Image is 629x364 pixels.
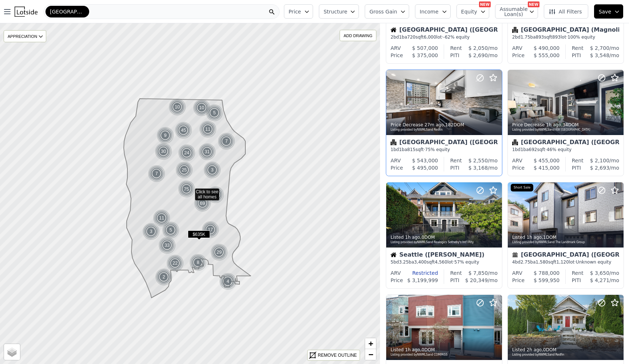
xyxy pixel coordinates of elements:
[391,52,403,59] div: Price
[155,143,173,160] img: g1.png
[391,252,396,258] img: House
[391,139,396,145] img: Condominium
[512,353,620,357] div: Listing provided by NWMLS and Redfin
[527,347,542,352] time: 2025-08-28 15:57
[189,254,207,271] div: 8
[412,165,438,171] span: $ 495,000
[581,164,619,171] div: /mo
[512,252,619,259] div: [GEOGRAPHIC_DATA] ([GEOGRAPHIC_DATA])
[512,234,620,240] div: Listed , 1 DOM
[512,52,525,59] div: Price
[206,104,223,122] img: g1.png
[414,260,427,265] span: 3,400
[462,44,498,52] div: /mo
[368,350,373,359] span: −
[534,45,559,51] span: $ 490,000
[198,143,216,161] img: g1.png
[557,260,569,265] span: 1,120
[407,147,416,152] span: 815
[590,45,609,51] span: $ 2,700
[435,260,447,265] span: 4,560
[340,30,376,41] div: ADD DRAWING
[157,127,174,144] img: g1.png
[324,8,347,15] span: Structure
[581,52,619,59] div: /mo
[479,1,491,7] div: NEW
[158,237,176,254] img: g1.png
[153,209,171,227] img: g1.png
[210,244,228,261] img: g1.png
[218,132,236,150] img: g1.png
[420,8,439,15] span: Income
[142,223,160,240] div: 3
[166,254,184,272] div: 22
[157,127,174,144] div: 9
[206,104,223,122] div: 5
[391,259,498,265] div: 5 bd 3.25 ba sqft lot · 57% equity
[534,165,559,171] span: $ 415,000
[534,270,559,276] span: $ 788,000
[512,27,518,33] img: Condominium
[534,158,559,163] span: $ 455,000
[365,4,409,19] button: Gross Gain
[50,8,85,15] span: [GEOGRAPHIC_DATA]
[391,353,498,357] div: Listing provided by NWMLS and COMPASS
[401,269,438,277] div: Restricted
[202,221,219,238] img: g1.png
[391,269,401,277] div: ARV
[386,182,502,289] a: Listed 1h ago,0DOMListing provided byNWMLSand Realogics Sotheby's Int'l RltyHouseSeattle ([PERSON...
[468,158,488,163] span: $ 2,550
[583,269,619,277] div: /mo
[4,30,46,42] div: APPRECIATION
[534,277,559,283] span: $ 599,950
[391,44,401,52] div: ARV
[450,157,462,164] div: Rent
[536,260,548,265] span: 1,580
[175,161,193,179] div: 25
[549,8,582,15] span: All Filters
[207,186,225,203] img: g1.png
[461,8,477,15] span: Equity
[512,122,620,128] div: Price Decrease , 34 DOM
[512,259,619,265] div: 4 bd 2.75 ba sqft lot · Unknown equity
[177,180,196,198] img: g2.png
[391,27,396,33] img: House
[193,194,212,213] img: g2.png
[155,143,172,160] div: 30
[450,44,462,52] div: Rent
[169,98,186,116] div: 10
[544,4,588,19] button: All Filters
[202,221,219,238] div: 17
[193,194,212,213] div: 69
[583,157,619,164] div: /mo
[319,4,359,19] button: Structure
[534,52,559,58] span: $ 555,000
[391,34,498,40] div: 2 bd 1 ba sqft lot · -62% equity
[391,164,403,171] div: Price
[512,240,620,245] div: Listing provided by NWMLS and The Landmark Group
[177,180,196,198] div: 75
[424,122,444,127] time: 2025-08-28 17:07
[175,122,193,139] img: g1.png
[546,122,561,127] time: 2025-08-28 16:32
[4,344,20,360] a: Layers
[512,44,522,52] div: ARV
[162,221,179,239] div: 5
[175,122,192,139] div: 45
[188,230,210,238] span: $635K
[583,44,619,52] div: /mo
[15,7,37,17] img: Lotside
[203,161,221,179] div: 3
[512,277,525,284] div: Price
[450,52,459,59] div: PITI
[590,52,609,58] span: $ 3,548
[450,164,459,171] div: PITI
[572,277,581,284] div: PITI
[590,270,609,276] span: $ 3,650
[193,99,210,116] div: 10
[169,98,186,116] img: g1.png
[193,99,211,116] img: g1.png
[512,157,522,164] div: ARV
[391,252,498,259] div: Seattle ([PERSON_NAME])
[572,157,583,164] div: Rent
